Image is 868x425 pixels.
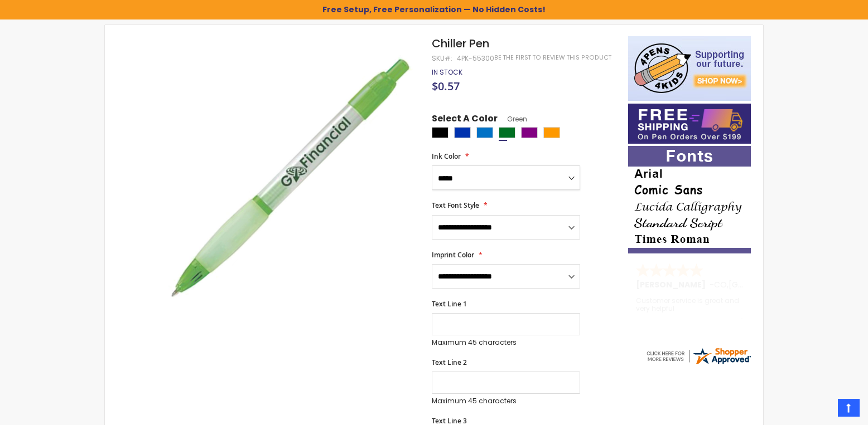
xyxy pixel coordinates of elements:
[432,53,452,63] strong: SKU
[432,358,467,367] span: Text Line 2
[457,54,494,63] div: 4PK-55300
[432,127,449,138] div: Black
[432,397,580,406] p: Maximum 45 characters
[454,127,471,138] div: Blue
[710,279,811,290] span: - ,
[432,36,489,51] span: Chiller Pen
[543,127,560,138] div: Orange
[432,152,461,161] span: Ink Color
[476,127,493,138] div: Blue Light
[499,127,515,138] div: Green
[645,346,752,366] img: 4pens.com widget logo
[645,359,752,368] a: 4pens.com certificate URL
[432,299,467,309] span: Text Line 1
[628,104,751,144] img: Free shipping on orders over $199
[432,79,460,94] span: $0.57
[432,67,462,77] span: In stock
[628,146,751,253] img: font-personalization-examples
[432,113,498,128] span: Select A Color
[714,279,727,290] span: CO
[636,297,744,321] div: Customer service is great and very helpful
[628,36,751,101] img: 4pens 4 kids
[432,250,474,260] span: Imprint Color
[432,338,580,347] p: Maximum 45 characters
[498,114,527,124] span: Green
[776,395,868,425] iframe: Google Customer Reviews
[162,52,417,307] img: chiller-pen-green_1_1.jpg
[636,279,710,290] span: [PERSON_NAME]
[432,68,462,77] div: Availability
[729,279,811,290] span: [GEOGRAPHIC_DATA]
[521,127,538,138] div: Purple
[432,201,479,210] span: Text Font Style
[494,53,611,62] a: Be the first to review this product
